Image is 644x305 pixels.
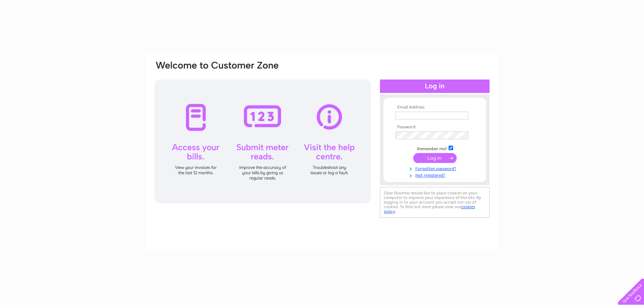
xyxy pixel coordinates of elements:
a: cookies policy [384,204,475,214]
a: Not registered? [396,171,476,178]
th: Password: [394,125,476,130]
a: Forgotten password? [396,165,476,171]
td: Remember me? [394,145,476,152]
div: Clear Business would like to place cookies on your computer to improve your experience of the sit... [380,187,490,218]
th: Email Address: [394,105,476,110]
input: Submit [413,153,457,163]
